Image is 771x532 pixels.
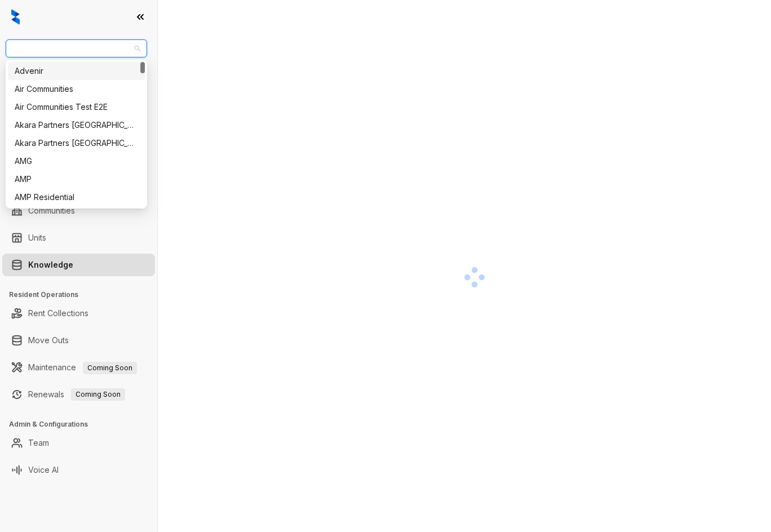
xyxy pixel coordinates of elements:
[2,124,155,147] li: Leasing
[8,152,145,170] div: AMG
[2,329,155,352] li: Move Outs
[11,9,20,25] img: logo
[28,459,59,481] a: Voice AI
[2,356,155,379] li: Maintenance
[28,200,75,222] a: Communities
[12,40,140,57] span: United Apartment Group
[28,329,69,352] a: Move Outs
[2,383,155,406] li: Renewals
[28,383,125,406] a: RenewalsComing Soon
[2,151,155,174] li: Collections
[2,254,155,276] li: Knowledge
[2,432,155,454] li: Team
[15,191,138,203] div: AMP Residential
[28,227,46,249] a: Units
[8,62,145,80] div: Advenir
[15,101,138,113] div: Air Communities Test E2E
[2,200,155,222] li: Communities
[2,76,155,98] li: Leads
[8,80,145,98] div: Air Communities
[8,98,145,116] div: Air Communities Test E2E
[15,119,138,131] div: Akara Partners [GEOGRAPHIC_DATA]
[2,302,155,325] li: Rent Collections
[8,170,145,188] div: AMP
[8,188,145,206] div: AMP Residential
[15,65,138,77] div: Advenir
[15,155,138,167] div: AMG
[15,137,138,149] div: Akara Partners [GEOGRAPHIC_DATA]
[71,388,125,401] span: Coming Soon
[15,173,138,185] div: AMP
[28,254,73,276] a: Knowledge
[83,362,137,374] span: Coming Soon
[28,432,49,454] a: Team
[9,290,157,300] h3: Resident Operations
[9,419,157,429] h3: Admin & Configurations
[2,459,155,481] li: Voice AI
[2,227,155,249] li: Units
[8,116,145,134] div: Akara Partners Nashville
[28,302,88,325] a: Rent Collections
[15,83,138,95] div: Air Communities
[8,134,145,152] div: Akara Partners Phoenix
